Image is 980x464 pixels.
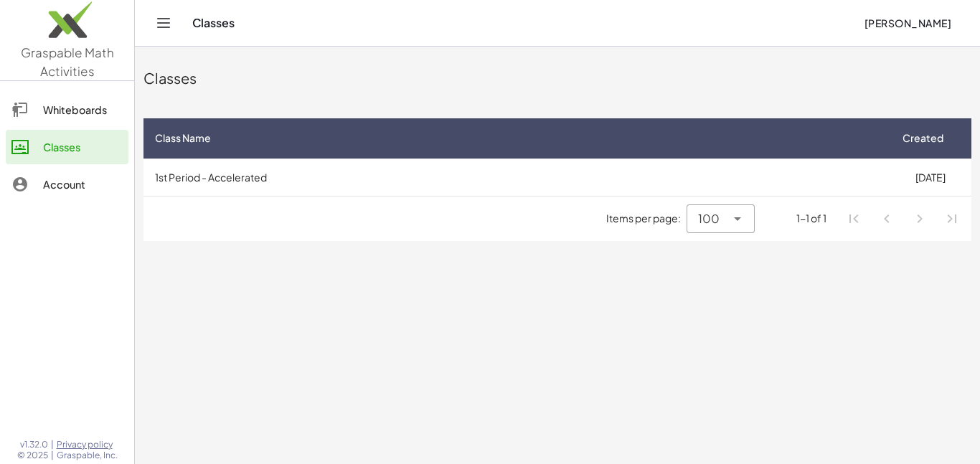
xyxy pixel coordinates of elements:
[6,93,128,127] a: Whiteboards
[864,16,951,29] span: [PERSON_NAME]
[43,138,123,156] div: Classes
[6,130,128,164] a: Classes
[143,158,889,196] td: 1st Period - Accelerated
[606,211,687,226] span: Items per page:
[57,439,118,450] a: Privacy policy
[889,158,971,196] td: [DATE]
[17,450,48,461] span: © 2025
[43,176,123,193] div: Account
[796,211,826,226] div: 1-1 of 1
[20,439,48,450] span: v1.32.0
[903,131,943,146] span: Created
[143,68,971,88] div: Classes
[57,450,118,461] span: Graspable, Inc.
[51,439,54,450] span: |
[838,202,969,235] nav: Pagination Navigation
[21,44,114,79] span: Graspable Math Activities
[6,167,128,202] a: Account
[698,210,720,227] span: 100
[152,11,175,34] button: Toggle navigation
[43,101,123,118] div: Whiteboards
[51,450,54,461] span: |
[155,131,211,146] span: Class Name
[852,10,963,36] button: [PERSON_NAME]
